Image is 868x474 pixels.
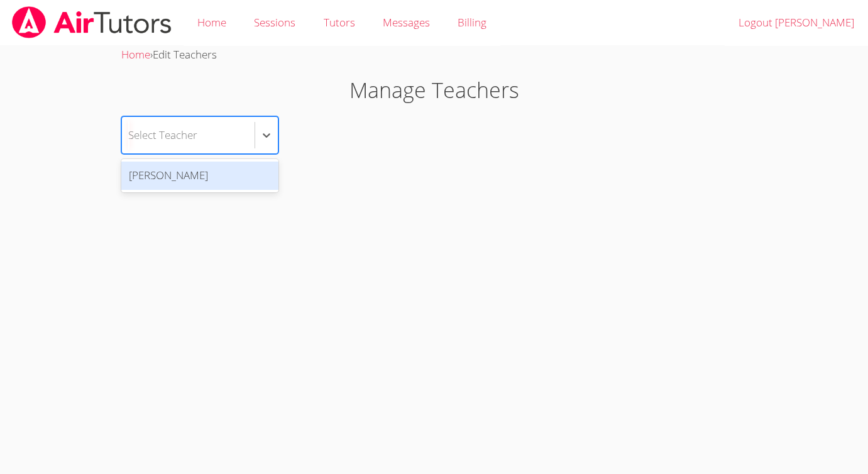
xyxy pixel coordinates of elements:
span: Edit Teachers [153,47,217,62]
h1: Manage Teachers [121,74,746,106]
span: Messages [383,15,430,30]
a: Home [121,47,150,62]
img: airtutors_banner-c4298cdbf04f3fff15de1276eac7730deb9818008684d7c2e4769d2f7ddbe033.png [11,6,173,38]
div: [PERSON_NAME] [121,162,278,190]
div: Select Teacher [128,126,197,144]
div: › [121,46,746,64]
